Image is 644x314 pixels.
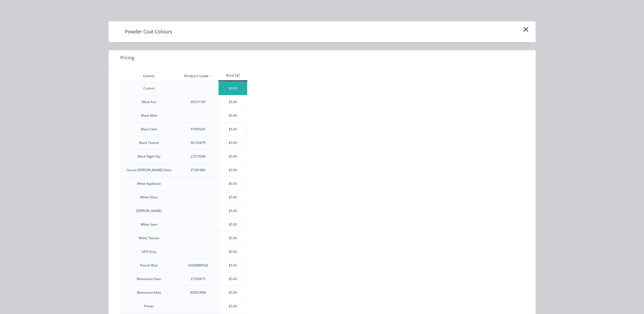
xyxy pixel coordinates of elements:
div: Black Night Sky [138,154,160,159]
div: $5.00 [219,150,247,163]
div: Black Texture [139,140,159,145]
div: $0.00 [219,245,247,258]
div: $5.00 [219,109,247,122]
div: $5.00 [219,231,247,245]
div: $5.00 [219,191,247,204]
div: $5.00 [219,218,247,231]
div: 9109024S [191,127,206,132]
div: $0.00 [219,82,247,95]
h4: Powder Coat Colours [117,27,180,37]
div: White Texture [139,236,159,241]
div: 90132679 [191,140,206,145]
div: Monument Satin [137,277,161,281]
div: $5.00 [219,163,247,177]
div: Price (A) [218,73,247,78]
div: $5.00 [219,259,247,272]
div: Custom [143,86,155,91]
div: APO Grey [142,249,156,254]
div: Product Code: - [180,69,215,83]
div: French Blue [140,263,158,268]
div: Black Matt [141,113,157,118]
div: 27219268 [191,154,206,159]
div: $5.00 [219,300,247,313]
div: Monument Matt [137,290,161,295]
div: $5.00 [219,95,247,109]
div: 2729067S [191,277,206,281]
div: 90C9116F [191,100,206,104]
span: Pricing [120,54,134,61]
div: Black Ace [142,100,156,104]
div: Classic [PERSON_NAME] Gloss [126,168,172,172]
div: Primer [144,304,154,309]
div: $5.00 [219,272,247,286]
div: 1003688PX20 [188,263,208,268]
div: 90Z8189M [190,290,206,295]
div: White Satin [141,222,157,227]
div: Colour [139,69,159,83]
div: White Appliance [137,181,161,186]
div: $5.00 [219,136,247,150]
div: [PERSON_NAME] [136,209,161,213]
div: $5.00 [219,123,247,136]
div: $5.00 [219,286,247,299]
div: White Gloss [140,195,158,200]
div: Black Satin [141,127,157,132]
div: $0.00 [219,177,247,190]
div: 27281880 [191,168,206,172]
div: $5.00 [219,204,247,218]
